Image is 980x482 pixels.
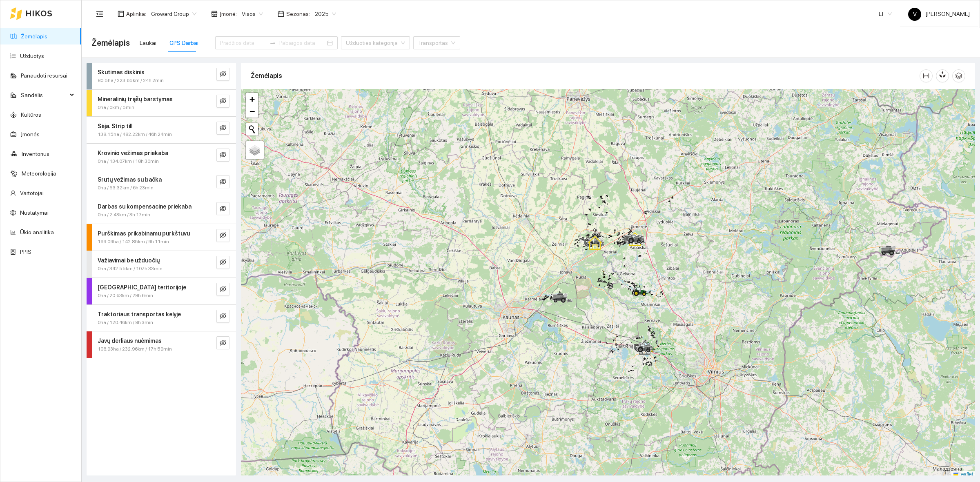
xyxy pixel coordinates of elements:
button: eye-invisible [216,229,229,242]
div: Srutų vežimas su bačka0ha / 53.32km / 6h 23mineye-invisible [87,170,236,197]
span: 80.5ha / 223.65km / 24h 2min [98,77,164,84]
strong: Srutų vežimas su bačka [98,176,162,183]
button: eye-invisible [216,256,229,269]
span: eye-invisible [220,124,226,132]
span: 0ha / 134.07km / 18h 30min [98,158,159,165]
button: eye-invisible [216,175,229,188]
span: V [913,8,917,21]
span: Sezonas : [286,9,310,18]
a: Inventorius [22,151,49,157]
button: eye-invisible [216,68,229,81]
span: 199.09ha / 142.85km / 9h 11min [98,238,169,246]
a: Užduotys [20,53,44,59]
div: GPS Darbai [169,38,198,47]
span: Groward Group [151,8,196,20]
span: eye-invisible [220,151,226,159]
a: Meteorologija [22,170,56,177]
strong: Javų derliaus nuėmimas [98,338,162,344]
span: + [249,94,255,104]
span: [PERSON_NAME] [908,11,970,17]
div: [GEOGRAPHIC_DATA] teritorijoje0ha / 20.63km / 28h 6mineye-invisible [87,278,236,304]
button: eye-invisible [216,283,229,296]
div: Sėja. Strip till138.15ha / 482.22km / 46h 24mineye-invisible [87,117,236,143]
button: Initiate a new search [246,123,258,135]
span: layout [118,11,124,17]
a: Nustatymai [20,209,49,216]
span: eye-invisible [220,205,226,213]
a: Panaudoti resursai [21,72,67,79]
div: Traktoriaus transportas kelyje0ha / 120.46km / 9h 3mineye-invisible [87,305,236,331]
a: PPIS [20,249,31,255]
strong: Purškimas prikabinamu purkštuvu [98,230,190,237]
span: 2025 [315,8,336,20]
strong: Traktoriaus transportas kelyje [98,311,181,318]
button: column-width [920,69,933,82]
button: menu-fold [91,6,108,22]
span: 0ha / 342.55km / 107h 33min [98,265,163,273]
span: 0ha / 20.63km / 28h 6min [98,292,153,300]
strong: [GEOGRAPHIC_DATA] teritorijoje [98,284,186,291]
span: eye-invisible [220,232,226,240]
a: Ūkio analitika [20,229,54,235]
div: Važiavimai be užduočių0ha / 342.55km / 107h 33mineye-invisible [87,251,236,278]
span: Aplinka : [126,9,146,18]
span: shop [211,11,218,17]
span: LT [879,8,892,20]
button: eye-invisible [216,95,229,108]
span: eye-invisible [220,286,226,293]
a: Žemėlapis [21,33,47,40]
span: eye-invisible [220,98,226,105]
span: 0ha / 120.46km / 9h 3min [98,319,153,327]
span: eye-invisible [220,178,226,186]
span: 0ha / 0km / 5min [98,104,134,111]
span: eye-invisible [220,259,226,267]
a: Zoom in [246,93,258,105]
div: Purškimas prikabinamu purkštuvu199.09ha / 142.85km / 9h 11mineye-invisible [87,224,236,251]
span: eye-invisible [220,313,226,320]
span: 106.93ha / 232.96km / 17h 59min [98,345,172,353]
span: eye-invisible [220,340,226,347]
span: Visos [242,8,263,20]
button: eye-invisible [216,310,229,323]
button: eye-invisible [216,336,229,349]
a: Layers [246,141,264,159]
a: Kultūros [21,111,41,118]
a: Leaflet [953,471,973,477]
button: eye-invisible [216,149,229,162]
div: Mineralinių trąšų barstymas0ha / 0km / 5mineye-invisible [87,90,236,116]
button: eye-invisible [216,122,229,135]
span: calendar [278,11,284,17]
span: eye-invisible [220,71,226,78]
span: menu-fold [96,10,103,18]
input: Pradžios data [220,38,266,47]
strong: Skutimas diskinis [98,69,145,76]
strong: Sėja. Strip till [98,123,132,129]
strong: Krovinio vežimas priekaba [98,150,168,156]
span: Sandėlis [21,87,67,103]
a: Įmonės [21,131,40,138]
div: Darbas su kompensacine priekaba0ha / 2.43km / 3h 17mineye-invisible [87,197,236,224]
span: Žemėlapis [91,36,130,49]
span: column-width [920,73,932,79]
strong: Darbas su kompensacine priekaba [98,203,192,210]
div: Laukai [140,38,156,47]
div: Javų derliaus nuėmimas106.93ha / 232.96km / 17h 59mineye-invisible [87,331,236,358]
a: Zoom out [246,105,258,118]
a: Vartotojai [20,190,44,196]
strong: Mineralinių trąšų barstymas [98,96,173,102]
span: 138.15ha / 482.22km / 46h 24min [98,131,172,138]
span: swap-right [269,40,276,46]
span: 0ha / 2.43km / 3h 17min [98,211,150,219]
div: Žemėlapis [251,64,920,87]
span: Įmonė : [220,9,237,18]
span: − [249,106,255,116]
div: Skutimas diskinis80.5ha / 223.65km / 24h 2mineye-invisible [87,63,236,89]
input: Pabaigos data [279,38,325,47]
span: 0ha / 53.32km / 6h 23min [98,184,154,192]
strong: Važiavimai be užduočių [98,257,160,264]
button: eye-invisible [216,202,229,215]
span: to [269,40,276,46]
div: Krovinio vežimas priekaba0ha / 134.07km / 18h 30mineye-invisible [87,144,236,170]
